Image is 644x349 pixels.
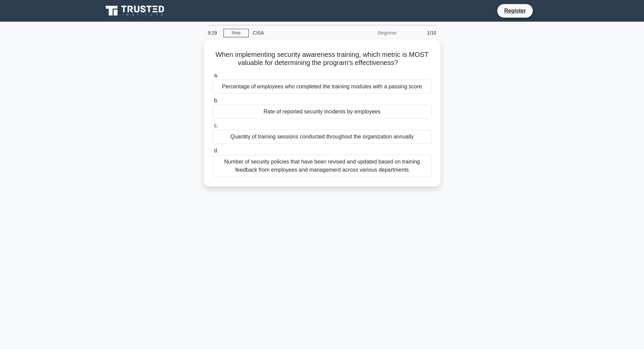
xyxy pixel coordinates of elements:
[342,26,401,40] div: Beginner
[214,72,218,78] span: a.
[500,6,530,15] a: Register
[213,80,432,94] div: Percentage of employees who completed the training modules with a passing score
[249,26,342,40] div: CISA
[204,26,223,40] div: 9:29
[214,148,218,153] span: d.
[213,155,432,177] div: Number of security policies that have been revised and updated based on training feedback from em...
[401,26,440,40] div: 1/10
[213,130,432,144] div: Quantity of training sessions conducted throughout the organization annually
[214,123,218,128] span: c.
[212,50,432,67] h5: When implementing security awareness training, which metric is MOST valuable for determining the ...
[213,105,432,119] div: Rate of reported security incidents by employees
[214,97,218,103] span: b.
[223,29,249,37] a: Stop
